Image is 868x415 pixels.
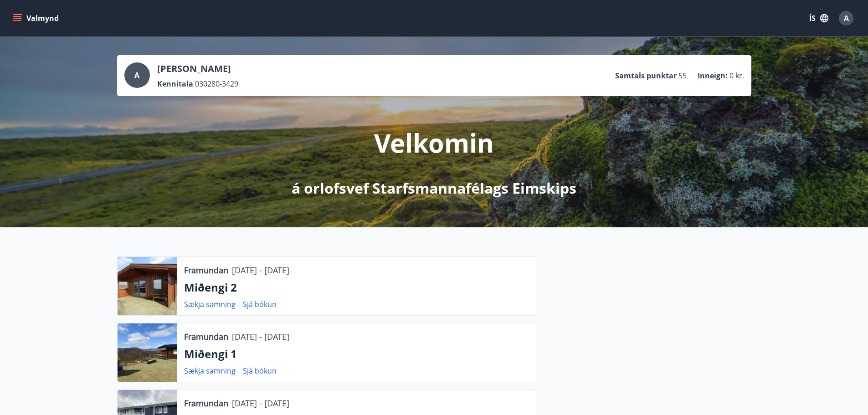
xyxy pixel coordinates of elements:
[184,331,228,343] p: Framundan
[184,264,228,276] p: Framundan
[292,178,576,198] p: á orlofsvef Starfsmannafélags Eimskips
[184,280,529,295] p: Miðengi 2
[844,13,849,23] span: A
[615,71,677,81] p: Samtals punktar
[678,71,687,81] span: 55
[374,125,494,160] p: Velkomin
[232,397,289,409] p: [DATE] - [DATE]
[804,10,833,26] button: ÍS
[232,264,289,276] p: [DATE] - [DATE]
[835,7,857,29] button: A
[184,397,228,409] p: Framundan
[698,71,728,81] p: Inneign :
[184,346,529,362] p: Miðengi 1
[243,366,277,376] a: Sjá bókun
[729,71,744,81] span: 0 kr.
[184,366,236,376] a: Sækja samning
[157,62,238,75] p: [PERSON_NAME]
[157,79,193,89] p: Kennitala
[232,331,289,343] p: [DATE] - [DATE]
[195,79,238,89] span: 030280-3429
[11,10,62,26] button: menu
[243,299,277,309] a: Sjá bókun
[134,70,139,80] span: A
[184,299,236,309] a: Sækja samning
